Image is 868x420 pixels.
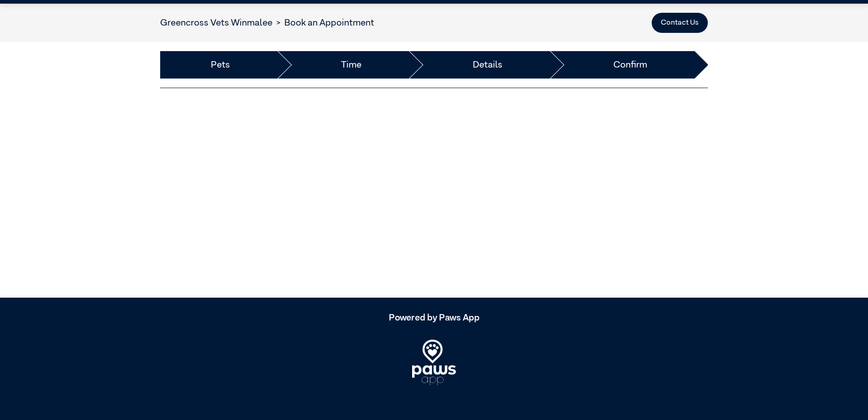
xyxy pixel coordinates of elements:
a: Confirm [613,58,647,72]
a: Pets [211,58,230,72]
a: Greencross Vets Winmalee [160,18,272,27]
img: PawsApp [412,340,456,385]
button: Contact Us [652,13,708,33]
li: Book an Appointment [272,16,374,30]
nav: breadcrumb [160,16,374,30]
a: Details [473,58,502,72]
h5: Powered by Paws App [160,312,708,323]
a: Time [341,58,361,72]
